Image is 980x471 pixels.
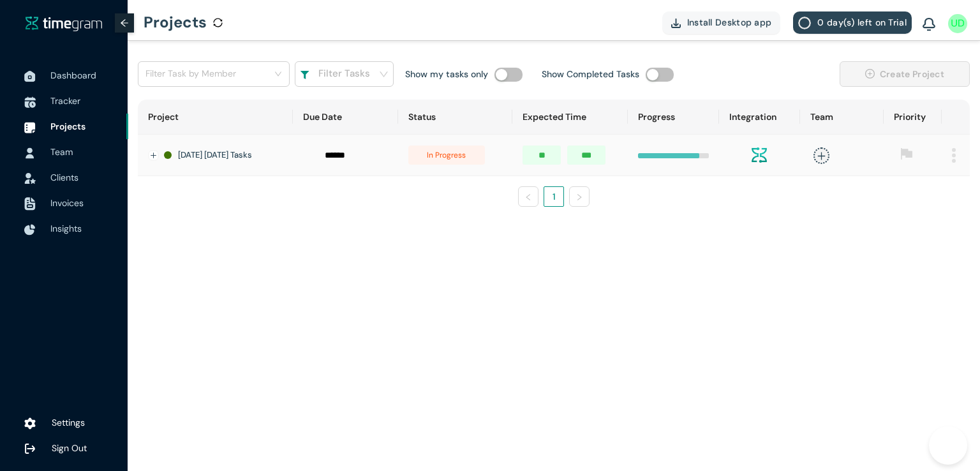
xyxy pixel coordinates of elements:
img: MenuIcon.83052f96084528689178504445afa2f4.svg [952,148,956,163]
img: ProjectIcon [24,122,36,133]
th: Status [398,100,512,135]
li: Next Page [569,186,590,207]
img: BellIcon [923,18,935,32]
img: DashboardIcon [24,71,36,82]
th: Team [800,100,884,135]
a: 1 [544,187,563,206]
span: Team [50,146,73,158]
img: DownloadApp [671,19,681,28]
img: settings.78e04af822cf15d41b38c81147b09f22.svg [24,417,36,430]
img: InvoiceIcon [24,173,36,184]
button: plus-circleCreate Project [840,61,970,87]
span: Dashboard [50,70,96,81]
div: [DATE] [DATE] Tasks [164,149,283,161]
img: integration [752,147,767,163]
button: right [569,186,590,207]
img: TimeTrackerIcon [24,96,36,108]
span: arrow-left [120,19,129,27]
img: filterIcon [300,71,309,80]
span: flag [900,147,913,160]
span: Clients [50,172,78,183]
img: timegram [26,16,102,31]
img: UserIcon [24,147,36,159]
h1: Projects [144,3,207,41]
img: InvoiceIcon [24,197,36,211]
button: Install Desktop app [662,11,781,34]
span: Projects [50,121,85,132]
span: down [379,70,389,79]
a: timegram [26,15,102,31]
h1: Show Completed Tasks [542,67,639,81]
button: Expand row [149,151,159,161]
span: Install Desktop app [687,15,772,29]
span: 0 day(s) left on Trial [817,15,907,29]
span: right [575,193,583,201]
li: Previous Page [518,186,538,207]
button: left [518,186,538,207]
span: Insights [50,223,82,234]
h1: Filter Tasks [318,66,370,82]
span: Tracker [50,95,80,107]
th: Expected Time [512,100,627,135]
h1: [DATE] [DATE] Tasks [178,149,252,161]
button: 0 day(s) left on Trial [793,11,912,34]
th: Priority [884,100,942,135]
th: Progress [628,100,719,135]
li: 1 [544,186,564,207]
iframe: Toggle Customer Support [929,426,967,465]
span: sync [213,18,223,27]
span: left [524,193,532,201]
span: Settings [52,417,85,428]
span: Invoices [50,197,84,209]
span: in progress [408,146,485,165]
img: UserIcon [948,14,967,33]
span: plus [813,147,829,163]
span: Sign Out [52,442,87,454]
h1: Show my tasks only [405,67,488,81]
th: Project [138,100,293,135]
img: logOut.ca60ddd252d7bab9102ea2608abe0238.svg [24,443,36,454]
th: Integration [719,100,800,135]
img: InsightsIcon [24,224,36,235]
th: Due Date [293,100,398,135]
